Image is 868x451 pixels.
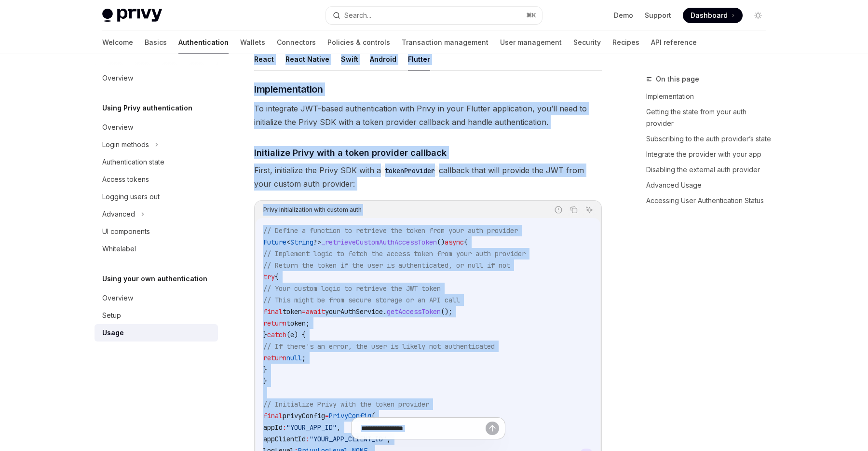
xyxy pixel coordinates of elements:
[568,204,580,216] button: Copy the contents from the code block
[263,354,286,362] span: return
[102,174,149,185] div: Access tokens
[263,249,526,258] span: // Implement logic to fetch the access token from your auth provider
[325,307,387,316] span: yourAuthService.
[646,131,773,147] a: Subscribing to the auth provider’s state
[381,165,439,176] code: tokenProvider
[583,204,596,216] button: Ask AI
[302,307,306,316] span: =
[254,146,447,159] span: Initialize Privy with a token provider callback
[321,238,437,246] span: _retrieveCustomAuthAccessToken
[254,102,602,129] span: To integrate JWT-based authentication with Privy in your Flutter application, you’ll need to init...
[102,31,133,54] a: Welcome
[95,188,218,205] a: Logging users out
[263,411,283,420] span: final
[277,31,316,54] a: Connectors
[102,327,124,339] div: Usage
[263,307,283,316] span: final
[370,48,396,70] button: Android
[263,330,267,339] span: }
[267,330,286,339] span: catch
[263,284,441,293] span: // Your custom logic to retrieve the JWT token
[500,31,562,54] a: User management
[102,9,162,22] img: light logo
[95,136,218,153] button: Login methods
[646,147,773,162] a: Integrate the provider with your app
[263,273,275,281] span: try
[313,238,321,246] span: ?>
[445,238,464,246] span: async
[263,261,510,270] span: // Return the token if the user is authenticated, or null if not
[102,102,192,114] h5: Using Privy authentication
[102,243,136,255] div: Whitelabel
[326,7,542,24] button: Search...⌘K
[325,411,329,420] span: =
[408,48,430,70] button: Flutter
[344,10,371,21] div: Search...
[573,31,601,54] a: Security
[263,377,267,385] span: }
[263,296,460,304] span: // This might be from secure storage or an API call
[102,208,135,220] div: Advanced
[646,89,773,104] a: Implementation
[683,8,743,23] a: Dashboard
[387,307,441,316] span: getAccessToken
[283,307,302,316] span: token
[646,162,773,178] a: Disabling the external auth provider
[645,11,671,20] a: Support
[286,319,310,328] span: token;
[651,31,697,54] a: API reference
[263,226,518,235] span: // Define a function to retrieve the token from your auth provider
[283,411,325,420] span: privyConfig
[656,73,699,85] span: On this page
[286,238,290,246] span: <
[290,238,313,246] span: String
[102,191,160,203] div: Logging users out
[102,273,207,285] h5: Using your own authentication
[286,354,302,362] span: null
[95,240,218,258] a: Whitelabel
[263,204,362,216] div: Privy initialization with custom auth
[441,307,452,316] span: ();
[402,31,488,54] a: Transaction management
[240,31,265,54] a: Wallets
[612,31,639,54] a: Recipes
[361,418,486,439] input: Ask a question...
[102,122,133,133] div: Overview
[329,411,371,420] span: PrivyConfig
[263,365,267,374] span: }
[263,400,429,409] span: // Initialize Privy with the token provider
[275,273,279,281] span: {
[285,48,329,70] button: React Native
[102,139,149,150] div: Login methods
[302,354,306,362] span: ;
[102,226,150,237] div: UI components
[95,119,218,136] a: Overview
[102,156,164,168] div: Authentication state
[95,307,218,324] a: Setup
[263,319,286,328] span: return
[95,223,218,240] a: UI components
[327,31,390,54] a: Policies & controls
[341,48,358,70] button: Swift
[263,342,495,351] span: // If there's an error, the user is likely not authenticated
[286,330,306,339] span: (e) {
[95,289,218,307] a: Overview
[371,411,375,420] span: (
[102,292,133,304] div: Overview
[145,31,167,54] a: Basics
[464,238,468,246] span: {
[254,48,274,70] button: React
[691,11,728,20] span: Dashboard
[254,82,323,96] span: Implementation
[526,12,536,19] span: ⌘ K
[263,238,286,246] span: Future
[95,153,218,171] a: Authentication state
[178,31,229,54] a: Authentication
[95,205,218,223] button: Advanced
[95,69,218,87] a: Overview
[646,193,773,208] a: Accessing User Authentication Status
[254,164,602,191] span: First, initialize the Privy SDK with a callback that will provide the JWT from your custom auth p...
[437,238,445,246] span: ()
[95,324,218,342] a: Usage
[306,307,325,316] span: await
